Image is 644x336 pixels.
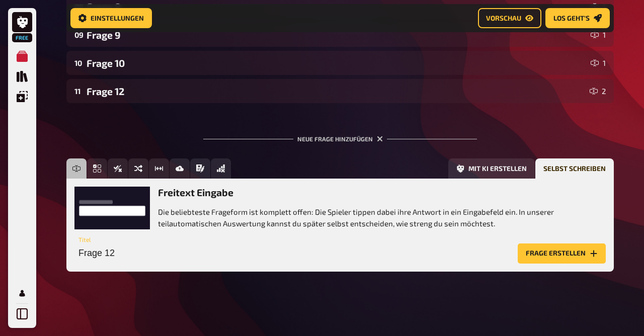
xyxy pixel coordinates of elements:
[553,15,590,22] span: Los geht's
[190,158,210,179] button: Prosa (Langtext)
[13,35,31,41] span: Free
[108,158,128,179] button: Wahr / Falsch
[448,158,535,179] button: Mit KI erstellen
[211,158,231,179] button: Offline Frage
[91,15,144,22] span: Einstellungen
[87,86,586,97] div: Frage 12
[518,243,606,264] button: Frage erstellen
[591,31,606,39] div: 1
[590,87,606,95] div: 2
[74,243,514,264] input: Titel
[591,3,606,11] div: 1
[203,119,477,150] div: Neue Frage hinzufügen
[87,57,587,69] div: Frage 10
[70,8,152,28] a: Einstellungen
[12,283,32,303] a: Mein Konto
[535,158,614,179] button: Selbst schreiben
[66,158,87,179] button: Freitext Eingabe
[74,87,83,96] div: 11
[74,2,83,11] div: 08
[12,66,32,87] a: Quiz Sammlung
[149,158,169,179] button: Schätzfrage
[74,30,83,39] div: 09
[12,46,32,66] a: Meine Quizze
[170,158,190,179] button: Bild-Antwort
[87,29,587,41] div: Frage 9
[545,8,610,28] a: Los geht's
[478,8,541,28] a: Vorschau
[591,59,606,67] div: 1
[158,187,606,198] h3: Freitext Eingabe
[158,206,606,229] p: Die beliebteste Frageform ist komplett offen: Die Spieler tippen dabei ihre Antwort in ein Eingab...
[12,87,32,107] a: Einblendungen
[87,1,587,13] div: Frage 8
[486,15,521,22] span: Vorschau
[87,158,107,179] button: Einfachauswahl
[74,58,83,67] div: 10
[128,158,148,179] button: Sortierfrage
